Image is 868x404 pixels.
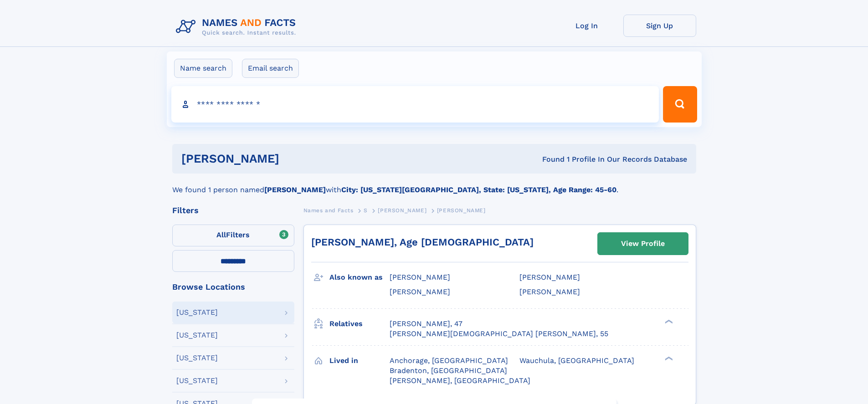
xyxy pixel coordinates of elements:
[341,185,616,194] b: City: [US_STATE][GEOGRAPHIC_DATA], State: [US_STATE], Age Range: 45-60
[176,332,218,339] div: [US_STATE]
[663,86,697,123] button: Search Button
[390,356,508,365] span: Anchorage, [GEOGRAPHIC_DATA]
[390,273,450,281] span: [PERSON_NAME]
[623,15,696,37] a: Sign Up
[174,59,232,78] label: Name search
[364,205,368,216] a: S
[598,233,688,255] a: View Profile
[329,270,390,285] h3: Also known as
[329,353,390,368] h3: Lived in
[171,86,659,123] input: search input
[303,205,354,216] a: Names and Facts
[264,185,326,194] b: [PERSON_NAME]
[216,230,226,239] span: All
[390,329,608,339] a: [PERSON_NAME][DEMOGRAPHIC_DATA] [PERSON_NAME], 55
[663,355,673,361] div: ❯
[663,318,673,324] div: ❯
[172,206,294,215] div: Filters
[311,236,534,248] a: [PERSON_NAME], Age [DEMOGRAPHIC_DATA]
[172,283,294,291] div: Browse Locations
[378,207,426,214] span: [PERSON_NAME]
[411,154,687,164] div: Found 1 Profile In Our Records Database
[519,287,580,296] span: [PERSON_NAME]
[621,233,665,254] div: View Profile
[390,366,507,375] span: Bradenton, [GEOGRAPHIC_DATA]
[242,59,299,78] label: Email search
[390,287,450,296] span: [PERSON_NAME]
[176,377,218,384] div: [US_STATE]
[176,354,218,362] div: [US_STATE]
[176,309,218,316] div: [US_STATE]
[181,153,411,164] h1: [PERSON_NAME]
[378,205,426,216] a: [PERSON_NAME]
[390,376,530,385] span: [PERSON_NAME], [GEOGRAPHIC_DATA]
[437,207,486,214] span: [PERSON_NAME]
[390,319,462,329] a: [PERSON_NAME], 47
[172,225,294,246] label: Filters
[519,356,634,365] span: Wauchula, [GEOGRAPHIC_DATA]
[172,174,696,195] div: We found 1 person named with .
[329,316,390,332] h3: Relatives
[364,207,368,214] span: S
[519,273,580,281] span: [PERSON_NAME]
[550,15,623,37] a: Log In
[172,15,303,39] img: Logo Names and Facts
